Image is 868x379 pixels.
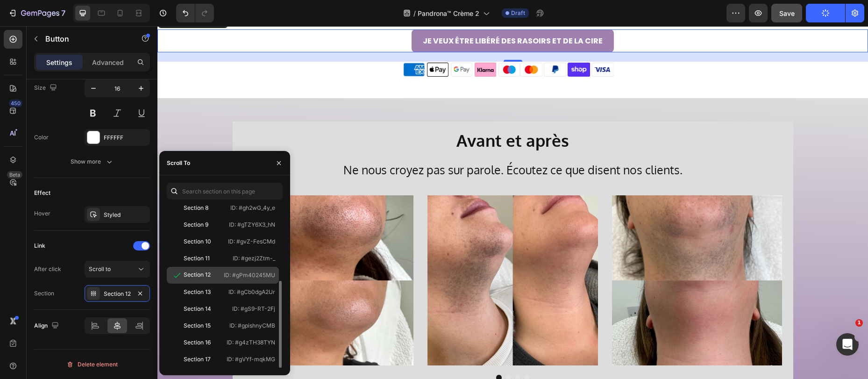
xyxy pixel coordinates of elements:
span: Scroll to [89,265,111,272]
button: Save [771,4,802,22]
div: FFFFFF [104,134,148,142]
p: ID: #gTZY6X3_hN [229,221,275,229]
span: Save [779,9,795,17]
p: Settings [46,57,72,67]
p: Advanced [92,57,124,67]
img: gempages_569346361628033918-3c8d69ac-582a-4a7f-86e5-500b8355bc2e.jpg [455,169,625,339]
div: Link [34,242,45,250]
img: gempages_569346361628033918-6f605ca0-a533-4c08-a7e2-6d406bb96a0b.png [363,36,385,51]
iframe: To enrich screen reader interactions, please activate Accessibility in Grammarly extension settings [157,26,868,379]
strong: Avant et après [299,104,412,124]
div: Section 9 [184,221,208,229]
span: Draft [511,9,525,17]
img: gempages_569346361628033918-b1f66b61-f1ab-468f-88b6-50eea9785cd4.png [386,36,409,51]
img: gempages_569346361628033918-0bc28978-3589-4a28-ab2d-7eae69ede7aa.png [246,36,267,51]
iframe: Intercom live chat [836,333,859,356]
div: Section [34,289,54,298]
img: gempages_569346361628033918-f1480c43-052f-42d9-82e5-37ac53ff6adc.png [341,36,363,51]
p: ID: #gpishnyCMB [229,322,275,330]
div: Undo/Redo [176,4,214,22]
p: ID: #gvZ-FesCMd [228,237,275,246]
div: Section 12 [184,271,211,279]
div: Delete element [66,359,118,370]
span: 1 [855,319,863,327]
p: ID: #gezj2Ztm-_ [233,254,275,263]
img: gempages_569346361628033918-5148e342-e437-4269-a341-b7624559ae8b.png [317,36,339,51]
button: Scroll to [85,261,150,278]
input: Search section on this page [167,183,283,200]
p: ID: #gS9-RT-2Fj [232,305,275,313]
button: 7 [4,4,70,22]
p: 7 [61,7,65,19]
button: Dot [367,349,372,354]
button: Show more [34,153,150,170]
div: Effect [34,189,50,197]
p: ID: #gPm40245MU [224,271,275,279]
img: gempages_569346361628033918-d0072ba8-d456-47cf-8f6a-d8fbf81dea7e.jpg [270,169,440,339]
img: gempages_569346361628033918-2ef58dea-0ed5-4e09-9c4a-fab101f31f43.jpg [86,169,256,339]
div: Scroll To [167,159,190,167]
div: Beta [7,171,22,179]
div: Styled [104,211,148,219]
p: ID: #gh2wG_4y_e [230,204,275,212]
p: ID: #gCb0dgA2Ur [228,288,275,296]
div: Section 16 [184,338,211,347]
img: gempages_569346361628033918-0e2f119d-36e1-4aa0-8309-219f991b1a24.png [270,36,291,51]
div: Section 15 [184,322,211,330]
img: gempages_569346361628033918-e09ad3aa-0c2a-4e2f-b676-641ba46b0b29.png [293,36,315,51]
div: Hover [34,209,50,218]
div: Section 10 [184,237,211,246]
img: gempages_569346361628033918-861a9162-1294-4240-b0c5-459b808031e2.png [410,36,433,51]
div: Section 8 [184,204,208,212]
div: After click [34,265,61,273]
div: Section 11 [184,254,210,263]
img: gempages_569346361628033918-63a4deed-df5c-48d2-8554-4795e0425c00.png [434,36,456,51]
div: Section 13 [184,288,211,296]
button: Delete element [34,357,150,372]
div: Section 17 [184,355,211,364]
span: / [413,8,416,18]
button: Dot [348,349,354,354]
div: Show more [71,157,114,166]
p: Button [45,33,125,44]
div: Align [34,320,61,332]
div: Color [34,133,49,142]
p: ID: #gVYf-mqkMG [227,355,275,364]
h2: Ne nous croyez pas sur parole. Écoutez ce que disent nos clients. [83,132,628,155]
span: Pandrona™ Crème 2 [418,8,479,18]
button: Dot [357,349,363,354]
div: Size [34,82,59,94]
div: Section 12 [104,290,131,298]
p: ID: #g4zTH38TYN [227,338,275,347]
div: Section 14 [184,305,211,313]
div: 450 [9,100,22,107]
button: Dot [339,349,344,354]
